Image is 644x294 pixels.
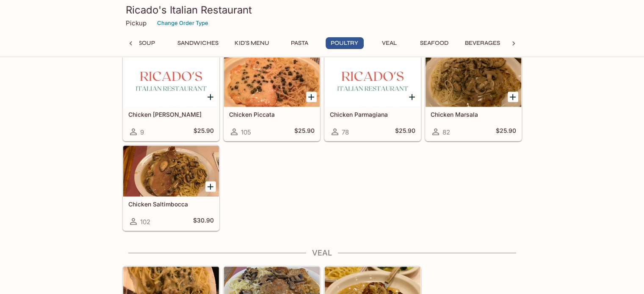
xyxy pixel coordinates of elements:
h3: Ricado's Italian Restaurant [126,3,519,16]
button: Poultry [326,37,364,49]
h5: $25.90 [193,127,214,137]
h5: Chicken Marsala [431,111,516,118]
div: Chicken Saltimbocca [123,146,219,197]
a: Chicken Piccata105$25.90 [224,56,320,141]
div: Chicken Parmagiana [325,56,420,107]
span: 82 [442,128,450,136]
span: 78 [342,128,349,136]
a: Chicken [PERSON_NAME]9$25.90 [123,56,219,141]
div: Chicken Marsala [426,56,521,107]
span: 102 [140,218,150,226]
div: Chicken Alla Ricado [123,56,219,107]
span: 9 [140,128,144,136]
button: Soup [128,37,166,49]
h5: $25.90 [294,127,315,137]
button: Pasta [281,37,319,49]
button: Add Chicken Marsala [508,92,518,102]
button: Add Chicken Piccata [306,92,317,102]
h5: Chicken Saltimbocca [128,201,214,208]
p: Pickup [126,19,146,27]
h5: Chicken Parmagiana [330,111,415,118]
h5: Chicken [PERSON_NAME] [128,111,214,118]
button: Beverages [460,37,505,49]
button: Veal [370,37,409,49]
h5: Chicken Piccata [229,111,315,118]
a: Chicken Parmagiana78$25.90 [324,56,421,141]
button: Sandwiches [173,37,223,49]
button: Seafood [415,37,453,49]
button: Add Chicken Parmagiana [407,92,417,102]
button: Kid's Menu [230,37,274,49]
button: Add Chicken Alla Ricado [205,92,216,102]
h5: $30.90 [193,217,214,227]
h5: $25.90 [496,127,516,137]
span: 105 [241,128,251,136]
button: Change Order Type [153,16,212,30]
a: Chicken Marsala82$25.90 [425,56,522,141]
h4: Veal [122,248,522,258]
button: Add Chicken Saltimbocca [205,181,216,192]
a: Chicken Saltimbocca102$30.90 [123,146,219,231]
div: Chicken Piccata [224,56,320,107]
h5: $25.90 [395,127,415,137]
